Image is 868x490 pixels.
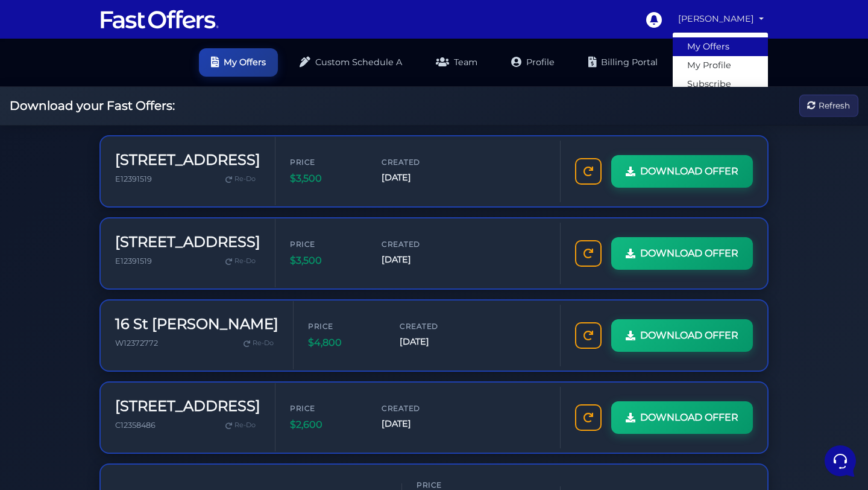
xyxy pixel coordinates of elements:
[221,253,260,269] a: Re-Do
[640,410,738,425] span: DOWNLOAD OFFER
[87,177,169,186] span: Start a Conversation
[187,396,203,407] p: Help
[10,98,175,113] h2: Download your Fast Offers:
[611,319,753,352] a: DOWNLOAD OFFER
[288,48,414,77] a: Custom Schedule A
[673,56,768,75] a: My Profile
[308,320,380,332] span: Price
[115,421,156,430] span: C12358486
[400,335,472,349] span: [DATE]
[253,338,274,349] span: Re-Do
[14,129,227,165] a: AuraThanks for letting us know about the changes to the standard RECO and tenant agreements. To u...
[234,174,256,185] span: Re-Do
[672,32,769,118] div: [PERSON_NAME]
[19,135,43,159] img: dark
[239,336,278,351] a: Re-Do
[673,37,768,56] a: My Offers
[819,99,850,112] span: Refresh
[19,218,82,227] span: Find an Answer
[115,339,158,348] span: W12372772
[221,171,260,187] a: Re-Do
[382,238,454,250] span: Created
[290,238,362,250] span: Price
[198,133,222,144] p: [DATE]
[382,171,454,185] span: [DATE]
[115,316,278,333] h3: 16 St [PERSON_NAME]
[19,170,222,194] button: Start a Conversation
[115,174,152,183] span: E12391519
[104,396,138,407] p: Messages
[499,48,567,77] a: Profile
[84,379,158,407] button: Messages
[115,256,152,266] span: E12391519
[157,379,231,407] button: Help
[290,156,362,168] span: Price
[382,417,454,431] span: [DATE]
[51,87,191,99] span: Aura
[19,68,98,77] span: Your Conversations
[673,7,769,31] a: [PERSON_NAME]
[27,244,197,256] input: Search for an Article...
[290,417,362,433] span: $2,600
[640,246,738,261] span: DOWNLOAD OFFER
[115,234,260,251] h3: [STREET_ADDRESS]
[115,151,260,169] h3: [STREET_ADDRESS]
[290,171,362,186] span: $3,500
[198,87,222,98] p: [DATE]
[290,402,362,414] span: Price
[14,82,227,118] a: AuraGood day! If your RECO forms version is no longer valid, you'll need to update your DocuSign ...
[115,398,260,415] h3: [STREET_ADDRESS]
[822,443,858,479] iframe: Customerly Messenger Launcher
[611,237,753,270] a: DOWNLOAD OFFER
[640,328,738,343] span: DOWNLOAD OFFER
[611,401,753,434] a: DOWNLOAD OFFER
[234,256,256,267] span: Re-Do
[290,253,362,269] span: $3,500
[424,48,489,77] a: Team
[51,148,191,160] p: Thanks for letting us know about the changes to the standard RECO and tenant agreements. To updat...
[382,253,454,267] span: [DATE]
[221,418,260,433] a: Re-Do
[234,420,256,431] span: Re-Do
[19,88,43,112] img: dark
[382,402,454,414] span: Created
[382,156,454,168] span: Created
[611,155,753,188] a: DOWNLOAD OFFER
[308,335,380,351] span: $4,800
[673,75,768,94] a: Subscribe
[799,95,858,117] button: Refresh
[51,101,191,113] p: Good day! If your RECO forms version is no longer valid, you'll need to update your DocuSign temp...
[150,218,222,227] a: Open Help Center
[10,379,84,407] button: Home
[36,396,57,407] p: Home
[400,320,472,332] span: Created
[51,133,191,145] span: Aura
[640,164,738,179] span: DOWNLOAD OFFER
[576,48,670,77] a: Billing Portal
[199,48,278,77] a: My Offers
[195,68,222,77] a: See all
[10,10,203,48] h2: Hello [PERSON_NAME] 👋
